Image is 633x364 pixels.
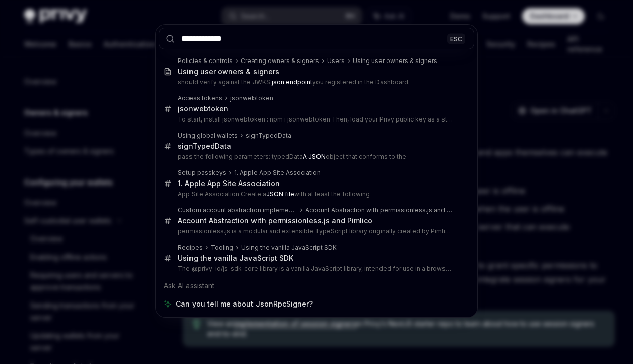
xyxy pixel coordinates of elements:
div: Ask AI assistant [159,277,474,295]
div: 1. Apple App Site Association [234,169,321,177]
p: permissionless.js is a modular and extensible TypeScript library originally created by Pimlico for d [178,227,453,235]
div: jsonwebtoken [178,104,228,113]
div: Creating owners & signers [241,57,319,65]
span: Can you tell me about JsonRpcSigner? [176,299,313,309]
b: JSON file [266,190,294,198]
div: Using the vanilla JavaScript SDK [241,244,337,252]
div: ESC [447,33,465,44]
div: signTypedData [178,142,231,151]
div: Using the vanilla JavaScript SDK [178,254,293,263]
p: To start, install jsonwebtoken : npm i jsonwebtoken Then, load your Privy public key as a string. c [178,115,453,124]
b: A JSON [303,153,326,160]
p: should verify against the JWKS. you registered in the Dashboard. [178,78,453,86]
div: 1. Apple App Site Association [178,179,280,188]
p: App Site Association Create a with at least the following [178,190,453,198]
div: Access tokens [178,94,222,102]
div: Using user owners & signers [353,57,437,65]
div: Custom account abstraction implementation [178,206,297,214]
div: Using user owners & signers [178,67,279,76]
div: Tooling [211,244,233,252]
p: pass the following parameters: typedData object that conforms to the [178,153,453,161]
div: signTypedData [246,132,291,140]
div: jsonwebtoken [230,94,273,102]
b: json endpoint [272,78,312,86]
div: Policies & controls [178,57,233,65]
div: Setup passkeys [178,169,226,177]
div: Users [327,57,345,65]
div: Using global wallets [178,132,238,140]
p: The @privy-io/js-sdk-core library is a vanilla JavaScript library, intended for use in a browser-lik [178,265,453,273]
div: Account Abstraction with permissionless.js and Pimlico [305,206,453,214]
div: Account Abstraction with permissionless.js and Pimlico [178,216,372,225]
div: Recipes [178,244,203,252]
